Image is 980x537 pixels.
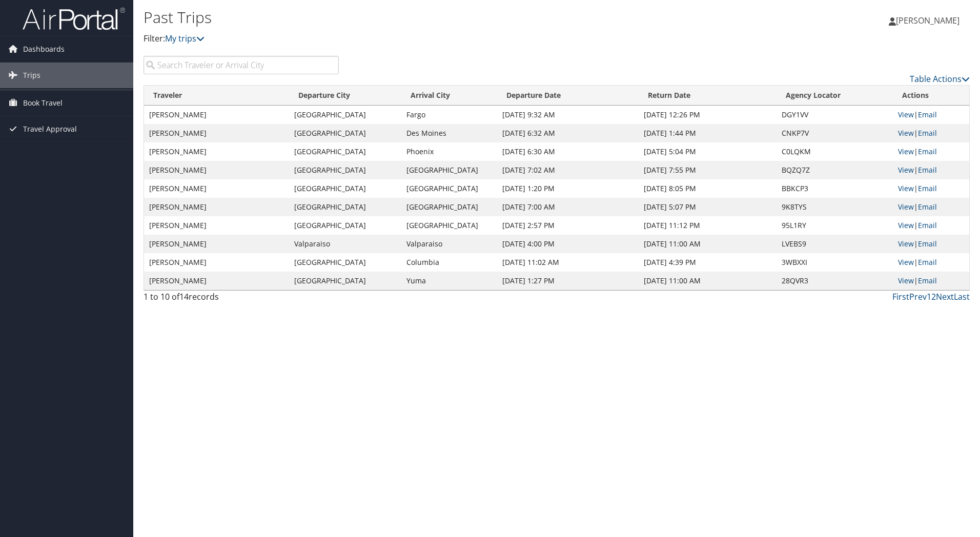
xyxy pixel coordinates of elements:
span: Dashboards [23,36,65,62]
a: View [898,220,914,230]
a: View [898,257,914,267]
a: Email [918,147,937,156]
a: My trips [165,33,205,44]
a: View [898,202,914,212]
td: [DATE] 6:30 AM [497,142,639,161]
td: [DATE] 1:27 PM [497,272,639,290]
td: 95L1RY [777,216,893,235]
td: [PERSON_NAME] [144,272,289,290]
td: | [893,235,969,253]
td: | [893,216,969,235]
td: [GEOGRAPHIC_DATA] [289,106,401,124]
td: [PERSON_NAME] [144,253,289,272]
td: Columbia [401,253,497,272]
a: Email [918,239,937,249]
td: [GEOGRAPHIC_DATA] [289,124,401,142]
a: 1 [927,291,931,302]
td: [DATE] 9:32 AM [497,106,639,124]
a: Email [918,257,937,267]
td: [PERSON_NAME] [144,179,289,198]
td: [DATE] 2:57 PM [497,216,639,235]
td: [DATE] 7:02 AM [497,161,639,179]
td: [GEOGRAPHIC_DATA] [401,198,497,216]
input: Search Traveler or Arrival City [144,56,339,74]
th: Return Date: activate to sort column ascending [639,86,777,106]
td: [DATE] 8:05 PM [639,179,777,198]
td: [DATE] 11:00 AM [639,235,777,253]
a: View [898,276,914,285]
td: [DATE] 11:00 AM [639,272,777,290]
td: Fargo [401,106,497,124]
td: [DATE] 5:04 PM [639,142,777,161]
th: Traveler: activate to sort column ascending [144,86,289,106]
td: [DATE] 11:02 AM [497,253,639,272]
td: [PERSON_NAME] [144,124,289,142]
td: [GEOGRAPHIC_DATA] [289,253,401,272]
td: [PERSON_NAME] [144,198,289,216]
a: Last [954,291,970,302]
a: Email [918,202,937,212]
td: [PERSON_NAME] [144,216,289,235]
td: | [893,253,969,272]
td: [DATE] 4:39 PM [639,253,777,272]
td: [GEOGRAPHIC_DATA] [289,272,401,290]
span: Travel Approval [23,116,77,142]
td: [GEOGRAPHIC_DATA] [289,161,401,179]
td: [DATE] 1:20 PM [497,179,639,198]
a: Email [918,220,937,230]
span: [PERSON_NAME] [896,15,959,26]
td: Yuma [401,272,497,290]
td: [DATE] 12:26 PM [639,106,777,124]
td: [PERSON_NAME] [144,161,289,179]
td: CNKP7V [777,124,893,142]
td: [GEOGRAPHIC_DATA] [289,179,401,198]
td: DGY1VV [777,106,893,124]
td: Phoenix [401,142,497,161]
td: [PERSON_NAME] [144,142,289,161]
td: | [893,272,969,290]
a: 2 [931,291,936,302]
td: BQZQ7Z [777,161,893,179]
td: [DATE] 5:07 PM [639,198,777,216]
td: Des Moines [401,124,497,142]
a: Email [918,276,937,285]
td: | [893,142,969,161]
td: Valparaiso [401,235,497,253]
td: [DATE] 7:55 PM [639,161,777,179]
a: Email [918,183,937,193]
td: [GEOGRAPHIC_DATA] [289,216,401,235]
img: airportal-logo.png [23,7,125,31]
td: [GEOGRAPHIC_DATA] [401,216,497,235]
p: Filter: [144,32,695,46]
th: Arrival City: activate to sort column ascending [401,86,497,106]
h1: Past Trips [144,7,695,28]
a: Next [936,291,954,302]
td: [DATE] 6:32 AM [497,124,639,142]
th: Actions [893,86,969,106]
th: Departure City: activate to sort column ascending [289,86,401,106]
div: 1 to 10 of records [144,291,339,308]
a: View [898,110,914,119]
a: View [898,239,914,249]
td: [DATE] 4:00 PM [497,235,639,253]
a: Email [918,110,937,119]
td: | [893,198,969,216]
a: Prev [909,291,927,302]
span: 14 [179,291,189,302]
th: Agency Locator: activate to sort column ascending [777,86,893,106]
th: Departure Date: activate to sort column ascending [497,86,639,106]
td: 3WBXXI [777,253,893,272]
td: | [893,161,969,179]
td: [GEOGRAPHIC_DATA] [401,161,497,179]
span: Book Travel [23,90,63,116]
td: | [893,124,969,142]
td: | [893,179,969,198]
a: View [898,165,914,175]
td: [DATE] 1:44 PM [639,124,777,142]
a: Email [918,128,937,138]
a: View [898,147,914,156]
td: BBKCP3 [777,179,893,198]
td: [DATE] 11:12 PM [639,216,777,235]
td: [DATE] 7:00 AM [497,198,639,216]
td: C0LQKM [777,142,893,161]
